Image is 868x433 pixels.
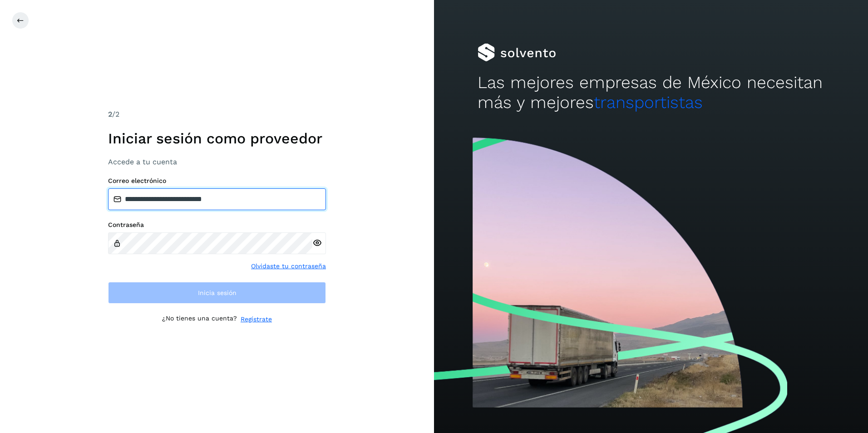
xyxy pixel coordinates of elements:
[108,221,326,229] label: Contraseña
[241,315,272,324] a: Regístrate
[251,261,326,271] a: Olvidaste tu contraseña
[198,290,237,296] span: Inicia sesión
[108,177,326,185] label: Correo electrónico
[478,73,825,113] h2: Las mejores empresas de México necesitan más y mejores
[108,109,326,120] div: /2
[108,157,326,166] h3: Accede a tu cuenta
[108,130,326,147] h1: Iniciar sesión como proveedor
[162,315,237,324] p: ¿No tienes una cuenta?
[108,282,326,304] button: Inicia sesión
[594,93,703,112] span: transportistas
[108,110,112,118] span: 2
